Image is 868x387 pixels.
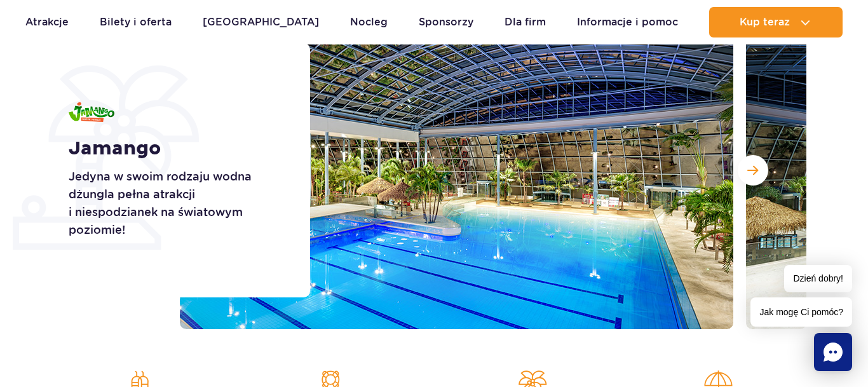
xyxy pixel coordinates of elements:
[419,7,473,37] a: Sponsorzy
[25,7,69,37] a: Atrakcje
[505,7,546,37] a: Dla firm
[784,265,852,292] span: Dzień dobry!
[203,7,319,37] a: [GEOGRAPHIC_DATA]
[577,7,678,37] a: Informacje i pomoc
[69,168,281,239] p: Jedyna w swoim rodzaju wodna dżungla pełna atrakcji i niespodzianek na światowym poziomie!
[814,333,852,371] div: Chat
[350,7,388,37] a: Nocleg
[750,297,852,327] span: Jak mogę Ci pomóc?
[100,7,172,37] a: Bilety i oferta
[709,7,843,37] button: Kup teraz
[738,155,768,186] button: Następny slajd
[69,102,114,122] img: Jamango
[740,17,790,28] span: Kup teraz
[69,137,281,160] h1: Jamango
